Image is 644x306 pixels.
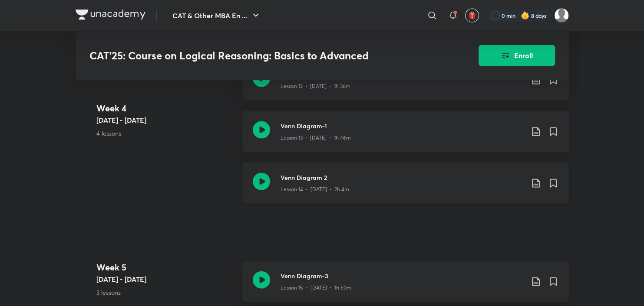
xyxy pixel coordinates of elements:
a: Venn Diagram-1Lesson 13 • [DATE] • 1h 46m [242,111,569,163]
p: Lesson 12 • [DATE] • 1h 36m [281,82,350,90]
p: Lesson 13 • [DATE] • 1h 46m [281,134,351,142]
p: 3 lessons [96,288,235,297]
img: streak [521,11,529,20]
p: 4 lessons [96,129,235,138]
button: Enroll [479,45,555,66]
button: avatar [465,9,479,23]
h5: [DATE] - [DATE] [96,115,235,125]
h3: Venn Diagram 2 [281,173,524,182]
h3: Venn Diagram-1 [281,121,524,130]
a: Company Logo [76,10,145,22]
p: Lesson 15 • [DATE] • 1h 50m [281,284,351,292]
h3: CAT'25: Course on Logical Reasoning: Basics to Advanced [89,49,429,62]
h5: [DATE] - [DATE] [96,274,235,284]
img: avatar [468,12,476,20]
img: Abhishek gupta [554,8,569,23]
h4: Week 4 [96,102,235,115]
a: Venn Diagram 2Lesson 14 • [DATE] • 2h 4m [242,163,569,214]
p: Lesson 14 • [DATE] • 2h 4m [281,186,349,193]
h4: Week 5 [96,261,235,274]
a: Cubes & Cuboids-2Lesson 12 • [DATE] • 1h 36m [242,59,569,111]
h3: Venn Diagram-3 [281,271,524,280]
img: Company Logo [76,10,145,20]
button: CAT & Other MBA En ... [167,7,266,24]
